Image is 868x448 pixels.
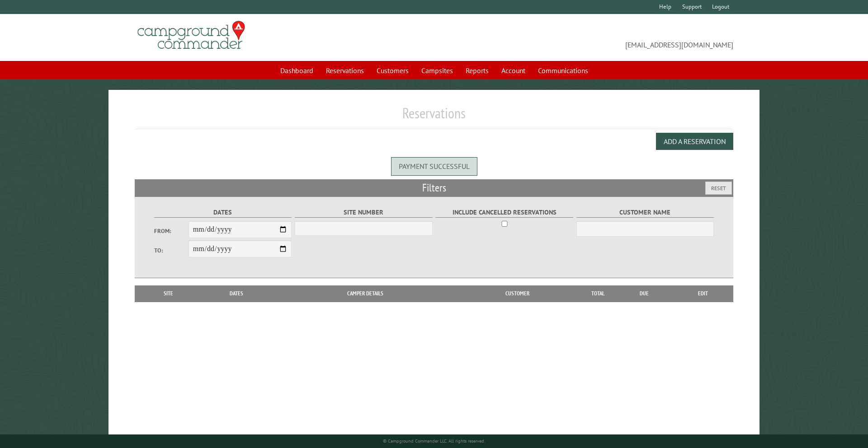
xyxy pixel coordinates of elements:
label: Dates [154,207,292,218]
a: Customers [371,62,414,79]
label: Site Number [295,207,433,218]
button: Reset [705,182,732,195]
img: Campground Commander [135,18,248,53]
a: Campsites [416,62,458,79]
div: Payment successful [391,157,477,175]
th: Total [580,285,616,302]
a: Communications [533,62,594,79]
th: Due [616,285,673,302]
th: Dates [198,285,275,302]
span: [EMAIL_ADDRESS][DOMAIN_NAME] [434,25,733,50]
label: To: [154,246,189,255]
th: Edit [673,285,734,302]
label: Include Cancelled Reservations [435,207,573,218]
small: © Campground Commander LLC. All rights reserved. [383,438,485,444]
a: Dashboard [275,62,319,79]
a: Account [496,62,531,79]
h2: Filters [135,179,734,196]
label: Customer Name [576,207,714,218]
button: Add a Reservation [656,133,733,150]
a: Reports [460,62,494,79]
label: From: [154,227,189,235]
h1: Reservations [135,104,734,129]
th: Camper Details [275,285,455,302]
th: Customer [455,285,580,302]
a: Reservations [321,62,369,79]
th: Site [139,285,198,302]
